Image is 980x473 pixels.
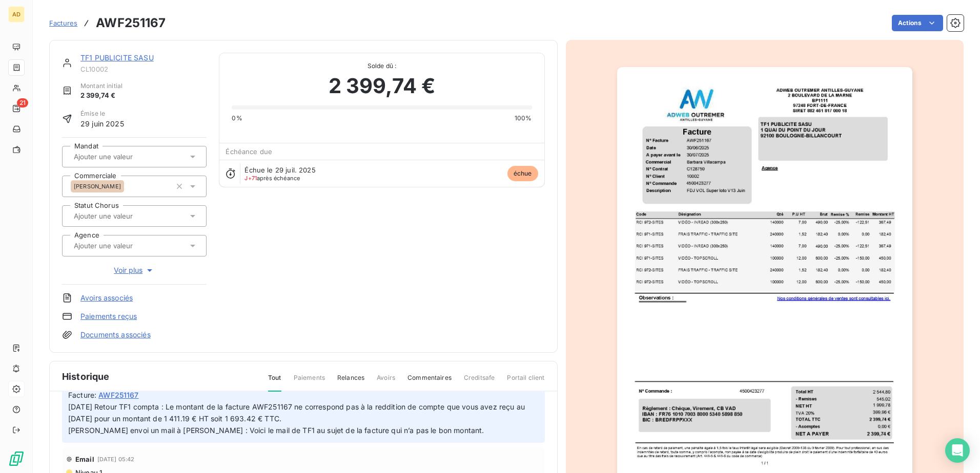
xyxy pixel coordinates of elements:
span: J+71 [244,175,257,182]
span: Historique [62,370,110,383]
input: Ajouter une valeur [73,211,176,221]
span: [PERSON_NAME] [74,183,121,189]
span: [DATE] 05:42 [97,456,135,462]
span: Facture : [68,390,96,400]
button: Voir plus [62,265,207,276]
span: Avoirs [377,373,395,391]
a: Avoirs associés [80,293,133,303]
a: Paiements reçus [80,311,137,321]
a: Documents associés [80,330,151,340]
a: Factures [49,18,77,28]
span: 2 399,74 € [80,91,122,101]
span: Commentaires [407,373,452,391]
span: Voir plus [114,265,155,275]
span: Factures [49,19,77,27]
span: 21 [17,98,28,107]
span: Paiements [294,373,325,391]
input: Ajouter une valeur [73,152,176,161]
span: Portail client [507,373,544,391]
span: [DATE] Retour TF1 compta : Le montant de la facture AWF251167 ne correspond pas à la reddition de... [68,402,527,435]
span: après échéance [244,175,300,181]
span: Montant initial [80,81,122,91]
span: Solde dû : [232,61,532,71]
h3: AWF251167 [96,14,166,32]
span: Relances [337,373,364,391]
span: CL10002 [80,65,207,73]
span: Échue le 29 juil. 2025 [244,166,315,174]
span: Creditsafe [464,373,495,391]
span: Émise le [80,109,124,118]
span: Échéance due [226,147,272,156]
span: 0% [232,114,242,123]
span: Tout [268,373,281,392]
input: Ajouter une valeur [73,241,176,250]
span: 29 juin 2025 [80,118,124,129]
span: AWF251167 [98,390,138,400]
button: Actions [892,15,943,31]
span: 100% [515,114,532,123]
span: 2 399,74 € [329,71,436,101]
span: échue [507,166,538,181]
span: Email [75,455,94,463]
a: TF1 PUBLICITE SASU [80,53,154,62]
div: AD [8,6,25,23]
img: Logo LeanPay [8,450,25,467]
div: Open Intercom Messenger [945,438,970,463]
